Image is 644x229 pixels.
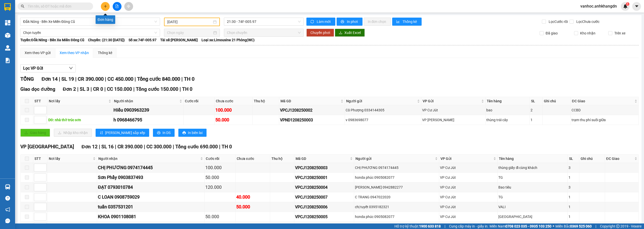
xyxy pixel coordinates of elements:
[5,218,10,223] span: message
[295,184,353,191] div: VPCJ1208250004
[279,105,345,115] td: VPCJ1208250002
[612,30,627,36] span: Trên xe
[182,131,186,135] span: printer
[364,18,391,26] button: In đơn chọn
[569,165,578,170] div: 3
[498,165,567,170] div: thùng giấy đi cùng khách
[421,115,486,125] td: VP Nam Dong
[626,2,629,6] sup: 1
[163,130,171,135] span: In DS
[133,86,135,92] span: |
[59,76,60,82] span: |
[236,203,269,210] div: 50.000
[279,115,345,125] td: VPND1208250003
[49,98,107,104] span: Nơi lấy
[91,86,92,92] span: |
[5,58,10,63] img: solution-icon
[4,3,11,11] img: logo-vxr
[440,204,497,210] div: VP Cư Jút
[167,30,212,35] input: Chọn ngày
[440,175,497,180] div: VP Cư Jút
[355,175,438,180] div: honda phúc 0905082077
[54,129,92,137] button: downloadNhập kho nhận
[355,185,438,190] div: [PERSON_NAME] 0942882277
[439,212,498,222] td: VP Cư Jút
[337,18,363,26] button: printerIn phơi
[253,97,279,105] th: Thu hộ
[531,117,542,123] div: 1
[570,224,592,228] strong: 0369 525 060
[531,107,542,113] div: 2
[498,155,568,163] th: Tên hàng
[98,156,199,161] span: Người nhận
[5,196,10,201] span: question-circle
[136,86,178,92] span: Tổng cước 150.000
[180,86,181,92] span: |
[21,5,24,8] span: search
[75,76,76,82] span: |
[236,194,269,201] div: 40.000
[115,5,119,8] span: file-add
[440,165,497,170] div: VP Cư Jút
[498,214,567,219] div: [GEOGRAPHIC_DATA]
[60,50,89,56] div: Xem theo VP nhận
[335,29,365,37] button: downloadXuất Excel
[627,2,628,6] span: 1
[99,144,100,150] span: |
[294,202,354,212] td: VPCJ1208250006
[555,223,592,229] span: Miền Bắc
[498,194,567,200] div: TG
[396,20,400,24] span: bar-chart
[310,20,315,24] span: sync
[25,50,51,56] div: Xem theo VP gửi
[98,184,203,191] div: ĐẠT 0793010784
[215,107,252,114] div: 100.000
[184,97,215,105] th: Cước rồi
[634,4,639,9] span: caret-down
[486,97,530,105] th: Tên hàng
[184,76,194,82] span: TH 0
[421,105,486,115] td: VP Cư Jút
[568,155,579,163] th: SL
[439,202,498,212] td: VP Cư Jút
[107,76,133,82] span: CC 450.000
[98,203,203,210] div: tuấn 0357531201
[355,204,438,210] div: chị tuyết 0395182321
[5,45,10,51] img: warehouse-icon
[445,223,445,229] span: |
[572,98,633,104] span: ĐC Giao
[294,163,354,173] td: VPCJ1208250003
[544,30,560,36] span: Đã giao
[578,30,597,36] span: Kho nhận
[33,155,48,163] th: STT
[181,76,183,82] span: |
[294,212,354,222] td: VPCJ1208250005
[569,175,578,180] div: 1
[215,116,252,123] div: 50.000
[137,76,180,82] span: Tổng cước 840.000
[144,144,145,150] span: |
[175,144,218,150] span: Tổng cước 690.000
[227,29,301,36] span: Chọn chuyến
[595,223,596,229] span: |
[20,129,50,137] button: uploadGiao hàng
[202,37,255,43] span: Loại xe: Limousine 21 Phòng(WC)
[96,129,149,137] button: sort-ascending[PERSON_NAME] sắp xếp
[632,2,641,11] button: caret-down
[294,182,354,192] td: VPCJ1208250004
[317,19,331,24] span: Làm mới
[306,29,334,37] button: Chuyển phơi
[117,144,143,150] span: CR 390.000
[227,18,301,25] span: 21:30 - 74F-005.97
[115,144,116,150] span: |
[205,213,235,220] div: 50.000
[23,65,43,71] span: Lọc VP Gửi
[124,2,133,11] button: aim
[486,107,529,113] div: bao
[569,204,578,210] div: 1
[553,225,554,227] span: ⚪️
[80,86,89,92] span: SL 3
[355,165,438,170] div: CHỊ PHƯƠNG 0974174445
[42,76,58,82] span: Đơn 14
[104,5,107,8] span: plus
